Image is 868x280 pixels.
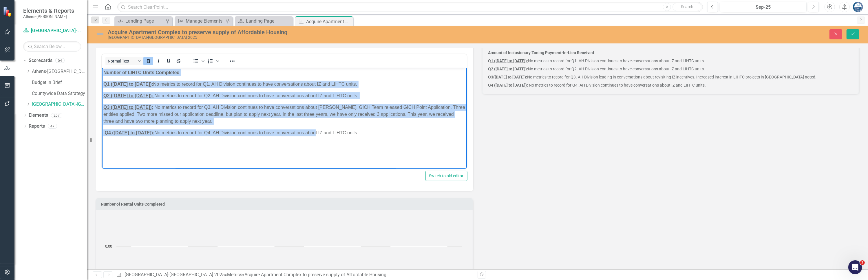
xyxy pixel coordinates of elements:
[102,68,467,169] iframe: Rich Text Area
[488,73,853,81] p: No metrics to record for Q3. AH Division leading in conversations about revisiting IZ incentives....
[848,260,862,274] iframe: Intercom live chat
[143,57,153,65] button: Bold
[116,17,164,25] a: Landing Page
[29,57,52,64] a: Scorecards
[860,260,865,265] span: 3
[720,2,807,12] button: Sep-25
[681,4,693,9] span: Search
[32,90,87,97] a: Countywide Data Strategy
[23,28,81,34] a: [GEOGRAPHIC_DATA]-[GEOGRAPHIC_DATA] 2025
[29,112,48,119] a: Elements
[105,57,143,65] button: Block Normal Text
[108,59,136,63] span: Normal Text
[488,50,594,55] strong: Amount of Inclusionary Zoning Payment-In-Lieu Received
[48,124,57,129] div: 47
[29,123,45,130] a: Reports
[117,2,703,12] input: Search ClearPoint...
[673,3,701,11] button: Search
[101,202,470,206] h3: Number of Rental Units Completed
[96,29,105,39] img: Not Defined
[488,65,853,73] p: No metrics to record for Q2. AH Division continues to have conversations about IZ and LIHTC units.
[108,29,531,35] div: Acquire Apartment Complex to preserve supply of Affordable Housing
[722,4,805,11] div: Sep-25
[23,14,74,19] small: Athens-[PERSON_NAME]
[206,57,220,65] div: Numbered list
[2,6,13,17] img: ClearPoint Strategy
[105,244,112,249] text: 0.00
[154,57,163,65] button: Italic
[116,272,473,278] div: » »
[853,2,863,12] img: Andy Minish
[306,18,352,25] div: Acquire Apartment Complex to preserve supply of Affordable Housing
[488,81,853,88] p: No metrics to record for Q4. AH Division continues to have conversations about IZ and LIHTC units.
[51,113,62,118] div: 207
[227,272,242,277] a: Metrics
[174,57,184,65] button: Strikethrough
[488,57,853,65] p: No metrics to record for Q1. AH Division continues to have conversations about IZ and LIHTC units.
[32,68,87,75] a: Athens-[GEOGRAPHIC_DATA] 2026
[488,83,528,87] span: Q4 ([DATE] to [DATE]):
[55,58,65,63] div: 54
[164,57,173,65] button: Underline
[23,7,74,14] span: Elements & Reports
[491,58,528,63] span: 1 ([DATE] to [DATE]):
[32,101,87,108] a: [GEOGRAPHIC_DATA]-[GEOGRAPHIC_DATA] 2025
[125,272,225,277] a: [GEOGRAPHIC_DATA]-[GEOGRAPHIC_DATA] 2025
[191,57,205,65] div: Bullet list
[32,79,87,86] a: Budget in Brief
[488,67,528,71] strong: Q2 ([DATE] to [DATE]):
[108,35,531,40] div: [GEOGRAPHIC_DATA]-[GEOGRAPHIC_DATA] 2025
[176,17,224,25] a: Manage Elements
[488,58,528,63] strong: Q
[246,17,291,25] div: Landing Page
[186,17,224,25] div: Manage Elements
[227,57,237,65] button: Reveal or hide additional toolbar items
[125,17,164,25] div: Landing Page
[236,17,291,25] a: Landing Page
[488,75,527,79] strong: O3([DATE] to [DATE]):
[244,272,386,277] div: Acquire Apartment Complex to preserve supply of Affordable Housing
[425,171,467,181] button: Switch to old editor
[23,41,81,52] input: Search Below...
